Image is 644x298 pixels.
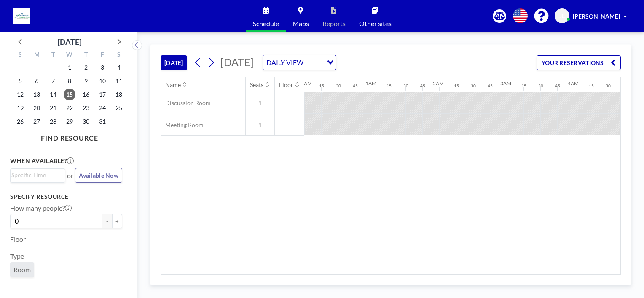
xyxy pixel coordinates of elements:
span: 1 [246,121,274,129]
label: How many people? [10,204,72,212]
div: 15 [319,83,324,89]
span: - [275,99,304,107]
span: Wednesday, October 29, 2025 [64,116,75,127]
label: Floor [10,235,26,244]
span: Sunday, October 26, 2025 [14,116,26,127]
span: Wednesday, October 15, 2025 [64,89,75,100]
span: [PERSON_NAME] [573,13,620,20]
span: Monday, October 27, 2025 [31,116,43,127]
span: DAILY VIEW [265,57,305,68]
span: Tuesday, October 28, 2025 [47,116,59,127]
span: Tuesday, October 14, 2025 [47,89,59,100]
div: 45 [555,83,560,89]
div: Search for option [11,169,65,182]
span: Friday, October 10, 2025 [97,75,108,87]
span: Tuesday, October 7, 2025 [47,75,59,87]
span: Wednesday, October 8, 2025 [64,75,75,87]
span: - [275,121,304,129]
div: 1AM [365,80,376,87]
div: 30 [403,83,408,89]
span: JL [559,12,565,20]
span: Maps [292,20,309,27]
span: Monday, October 20, 2025 [31,102,43,114]
div: [DATE] [58,36,81,48]
span: Saturday, October 4, 2025 [113,62,125,73]
h4: FIND RESOURCE [10,130,129,142]
div: 3AM [500,80,511,87]
span: or [67,171,73,180]
span: Saturday, October 25, 2025 [113,102,125,114]
div: 15 [386,83,392,89]
span: Thursday, October 9, 2025 [80,75,92,87]
span: Wednesday, October 22, 2025 [64,102,75,114]
span: Wednesday, October 1, 2025 [64,62,75,73]
div: W [62,50,78,61]
button: YOUR RESERVATIONS [537,55,621,70]
span: Saturday, October 11, 2025 [113,75,125,87]
div: 30 [606,83,611,89]
span: Meeting Room [161,121,204,129]
span: Sunday, October 5, 2025 [14,75,26,87]
span: [DATE] [220,56,254,68]
div: S [110,50,127,61]
div: Search for option [263,55,336,70]
div: 2AM [433,80,444,87]
span: Friday, October 24, 2025 [97,102,108,114]
span: Other sites [359,20,392,27]
span: Friday, October 31, 2025 [97,116,108,127]
div: M [29,50,45,61]
div: 45 [353,83,358,89]
h3: Specify resource [10,193,122,200]
span: Thursday, October 16, 2025 [80,89,92,100]
div: 30 [471,83,476,89]
span: Tuesday, October 21, 2025 [47,102,59,114]
span: Reports [322,20,346,27]
div: T [78,50,94,61]
button: - [102,214,112,228]
span: Sunday, October 19, 2025 [14,102,26,114]
img: organization-logo [13,8,30,24]
div: F [94,50,110,61]
div: 30 [538,83,543,89]
div: 15 [589,83,594,89]
span: Thursday, October 30, 2025 [80,116,92,127]
div: T [45,50,62,61]
span: Thursday, October 2, 2025 [80,62,92,73]
button: [DATE] [161,55,187,70]
div: S [12,50,29,61]
span: Monday, October 6, 2025 [31,75,43,87]
span: Room [13,265,31,274]
button: + [112,214,122,228]
input: Search for option [306,57,322,68]
div: 30 [336,83,341,89]
span: Available Now [79,172,118,179]
span: Discussion Room [161,99,211,107]
label: Type [10,252,24,260]
div: 15 [521,83,526,89]
span: Saturday, October 18, 2025 [113,89,125,100]
span: Sunday, October 12, 2025 [14,89,26,100]
input: Search for option [11,171,60,180]
div: Floor [279,81,293,89]
span: Monday, October 13, 2025 [31,89,43,100]
span: Schedule [253,20,279,27]
span: Thursday, October 23, 2025 [80,102,92,114]
div: Seats [250,81,263,89]
div: 45 [488,83,493,89]
div: 45 [420,83,425,89]
span: 1 [246,99,274,107]
button: Available Now [75,168,122,183]
div: 15 [454,83,459,89]
div: 12AM [298,80,312,87]
div: 4AM [568,80,579,87]
span: Friday, October 17, 2025 [97,89,108,100]
div: Name [165,81,181,89]
span: Friday, October 3, 2025 [97,62,108,73]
